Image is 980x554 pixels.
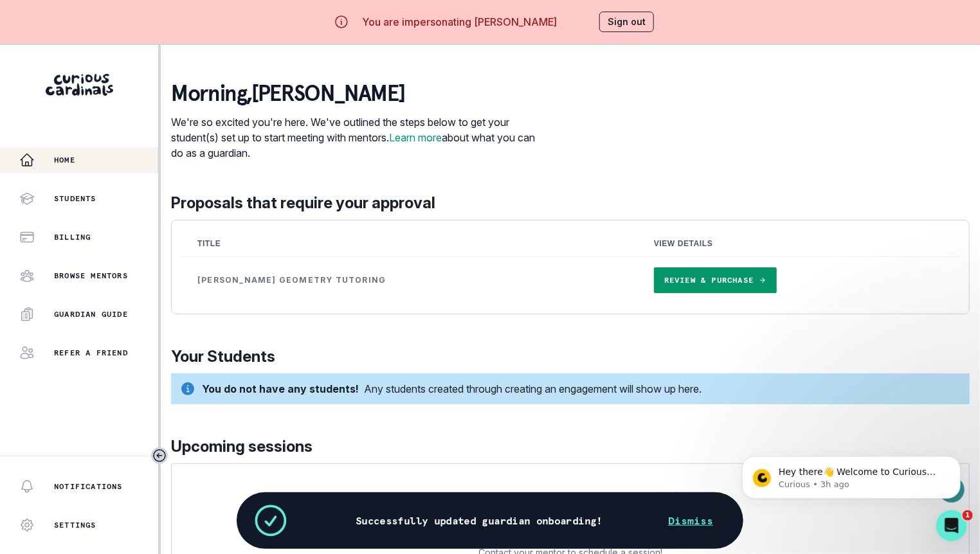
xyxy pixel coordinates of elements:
p: Students [54,193,96,204]
span: 1 [963,510,973,521]
div: You do not have any students! [202,381,359,397]
p: Browse Mentors [54,271,128,281]
p: Proposals that require your approval [171,192,970,215]
a: Review & Purchase [654,267,777,293]
button: Dismiss [653,508,729,533]
th: View Details [639,231,959,257]
th: Title [182,231,639,257]
p: Your Students [171,345,970,368]
button: Sign out [599,12,654,32]
p: Upcoming sessions [171,435,970,458]
a: Learn more [389,131,442,144]
p: morning , [PERSON_NAME] [171,81,541,107]
p: Guardian Guide [54,309,128,319]
p: Settings [54,520,96,530]
p: Notifications [54,481,123,492]
p: Refer a friend [54,348,128,358]
p: We're so excited you're here. We've outlined the steps below to get your student(s) set up to sta... [171,114,541,161]
iframe: Intercom notifications message [723,429,980,519]
p: Billing [54,232,91,242]
iframe: Intercom live chat [936,510,967,541]
td: [PERSON_NAME] Geometry Tutoring [182,257,639,304]
p: You are impersonating [PERSON_NAME] [362,14,558,30]
img: Curious Cardinals Logo [46,74,113,96]
p: Successfully updated guardian onboarding! [356,514,603,527]
p: Home [54,155,75,165]
div: Any students created through creating an engagement will show up here. [364,381,702,397]
button: Toggle sidebar [151,447,168,464]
